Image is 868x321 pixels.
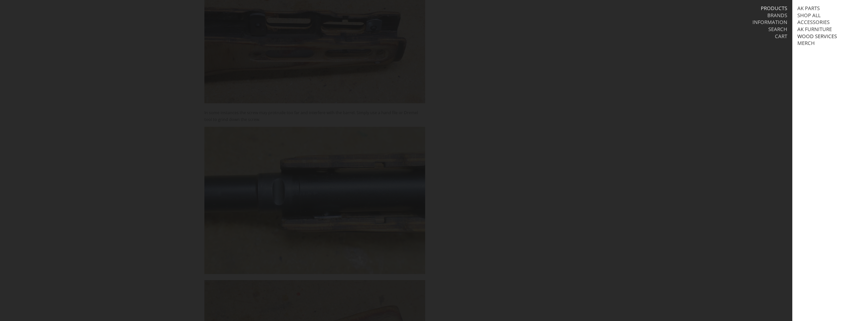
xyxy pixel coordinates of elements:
a: Accessories [797,19,830,26]
a: Products [761,5,787,12]
a: Brands [767,12,787,19]
a: Shop All [797,12,821,19]
a: Information [752,19,787,26]
a: Cart [775,33,787,40]
a: Wood Services [797,33,837,40]
a: AK Parts [797,5,820,12]
a: AK Furniture [797,26,832,33]
a: Search [768,26,787,33]
a: Merch [797,40,815,46]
